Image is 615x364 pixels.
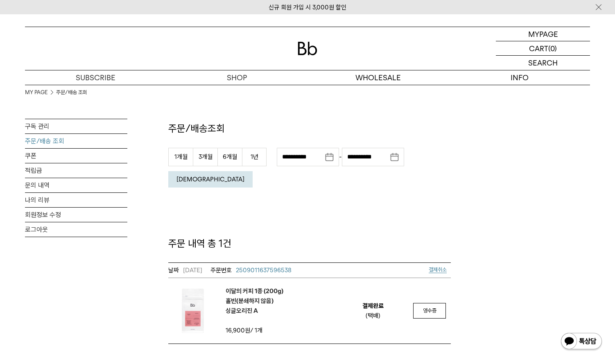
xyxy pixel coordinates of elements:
[496,27,590,41] a: MYPAGE
[560,332,603,352] img: 카카오톡 채널 1:1 채팅 버튼
[168,265,202,275] em: [DATE]
[423,307,436,314] span: 영수증
[496,41,590,56] a: CART (0)
[176,176,244,183] em: [DEMOGRAPHIC_DATA]
[413,303,446,319] a: 영수증
[429,267,447,273] a: 결제취소
[366,311,380,321] div: (택배)
[25,208,127,222] a: 회원정보 수정
[25,178,127,192] a: 문의 내역
[307,70,449,85] p: WHOLESALE
[429,267,447,273] span: 결제취소
[226,286,283,316] em: 이달의 커피 1종 (200g) 홀빈(분쇄하지 않음) 싱글오리진 A
[277,148,404,166] div: -
[25,163,127,178] a: 적립금
[528,56,558,70] p: SEARCH
[25,134,127,148] a: 주문/배송 조회
[168,148,193,166] button: 1개월
[226,327,250,334] strong: 16,900원
[362,301,384,311] em: 결제완료
[168,122,451,136] p: 주문/배송조회
[25,193,127,207] a: 나의 리뷰
[56,88,87,97] a: 주문/배송 조회
[529,41,548,55] p: CART
[25,222,127,237] a: 로그아웃
[548,41,557,55] p: (0)
[269,4,346,11] a: 신규 회원 가입 시 3,000원 할인
[168,171,253,188] button: [DEMOGRAPHIC_DATA]
[25,70,166,85] a: SUBSCRIBE
[168,237,451,251] p: 주문 내역 총 1건
[226,326,295,335] td: / 1개
[242,148,267,166] button: 1년
[298,42,317,55] img: 로고
[193,148,217,166] button: 3개월
[25,149,127,163] a: 쿠폰
[449,70,590,85] p: INFO
[25,88,48,97] a: MY PAGE
[168,286,217,335] img: 이달의 커피
[166,70,307,85] a: SHOP
[25,119,127,133] a: 구독 관리
[226,286,283,316] a: 이달의 커피 1종 (200g)홀빈(분쇄하지 않음)싱글오리진 A
[210,265,292,275] a: 2509011637596538
[528,27,558,41] p: MYPAGE
[236,267,292,274] span: 2509011637596538
[217,148,242,166] button: 6개월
